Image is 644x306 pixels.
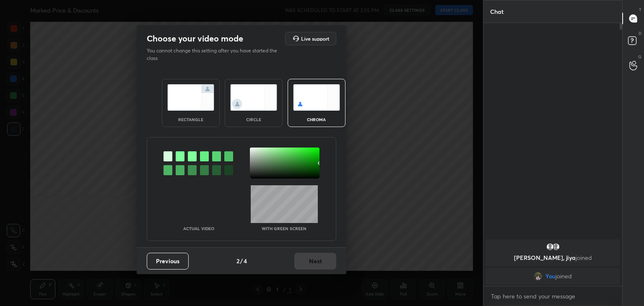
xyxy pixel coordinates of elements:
[483,238,622,286] div: grid
[147,33,243,44] h2: Choose your video mode
[147,253,189,270] button: Previous
[534,272,542,280] img: d32a3653a59a4f6dbabcf5fd46e7bda8.jpg
[576,254,592,262] span: joined
[167,84,214,111] img: normalScreenIcon.ae25ed63.svg
[639,7,641,13] p: T
[639,30,641,36] p: D
[301,36,329,41] h5: Live support
[240,257,243,265] h4: /
[174,117,208,122] div: rectangle
[244,257,247,265] h4: 4
[545,273,556,280] span: You
[147,47,283,62] p: You cannot change this setting after you have started the class
[491,254,615,261] p: [PERSON_NAME], jiya
[293,84,340,111] img: chromaScreenIcon.c19ab0a0.svg
[483,0,510,23] p: Chat
[546,243,554,251] img: default.png
[552,243,560,251] img: default.png
[237,117,270,122] div: circle
[236,257,239,265] h4: 2
[230,84,277,111] img: circleScreenIcon.acc0effb.svg
[183,226,214,231] p: Actual Video
[638,54,641,60] p: G
[300,117,333,122] div: chroma
[262,226,306,231] p: With green screen
[556,273,572,280] span: joined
